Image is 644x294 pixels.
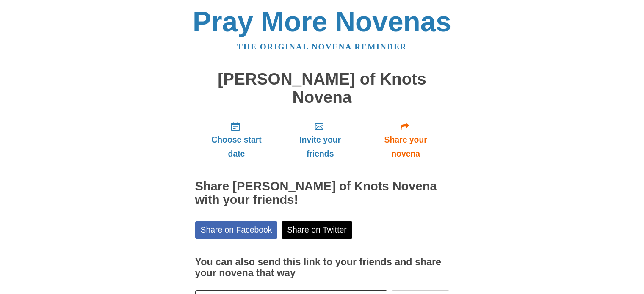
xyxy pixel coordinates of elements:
[195,180,449,207] h2: Share [PERSON_NAME] of Knots Novena with your friends!
[286,133,354,161] span: Invite your friends
[195,115,278,165] a: Choose start date
[195,221,278,239] a: Share on Facebook
[195,257,449,278] h3: You can also send this link to your friends and share your novena that way
[204,133,270,161] span: Choose start date
[278,115,362,165] a: Invite your friends
[195,70,449,106] h1: [PERSON_NAME] of Knots Novena
[193,6,451,37] a: Pray More Novenas
[362,115,449,165] a: Share your novena
[371,133,441,161] span: Share your novena
[282,221,352,239] a: Share on Twitter
[237,42,407,51] a: The original novena reminder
